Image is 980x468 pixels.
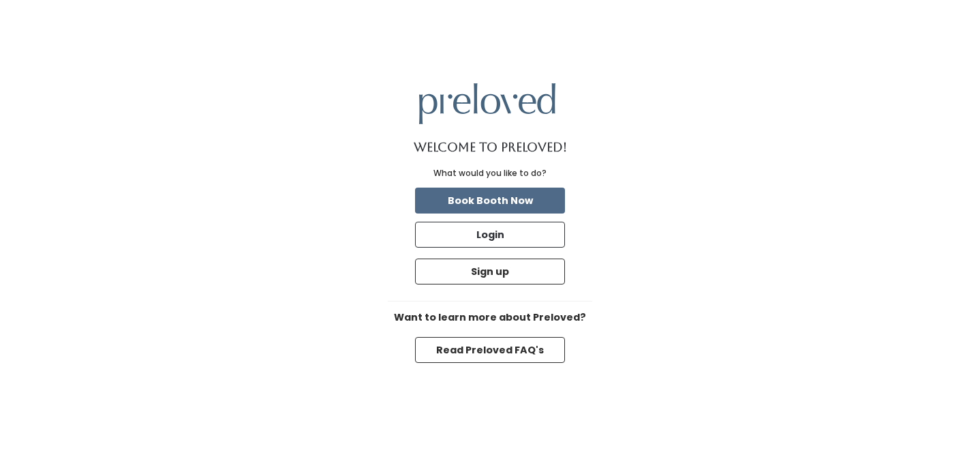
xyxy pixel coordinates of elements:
button: Sign up [415,259,565,284]
button: Read Preloved FAQ's [415,337,565,363]
h1: Welcome to Preloved! [414,141,567,154]
button: Book Booth Now [415,188,565,214]
h6: Want to learn more about Preloved? [388,312,592,323]
a: Login [412,219,568,250]
button: Login [415,222,565,248]
img: preloved logo [419,83,555,123]
div: What would you like to do? [433,167,547,179]
a: Sign up [412,256,568,287]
